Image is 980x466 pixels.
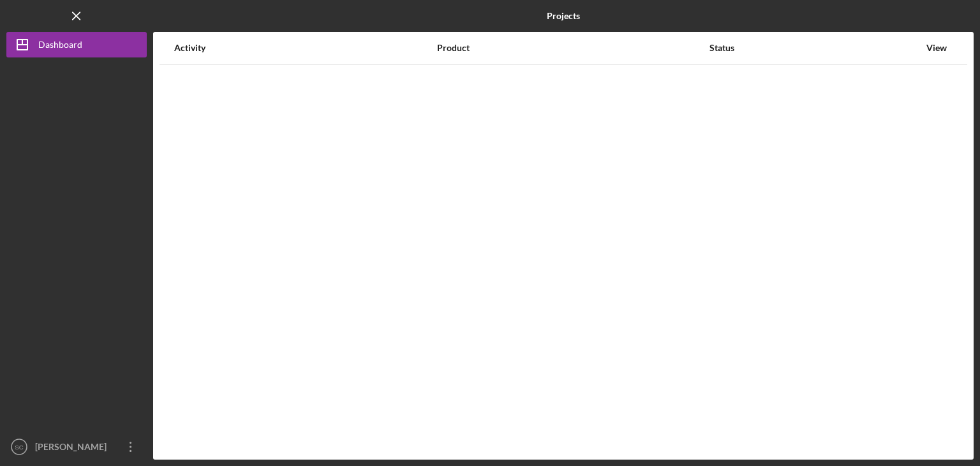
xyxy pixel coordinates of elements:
[32,434,115,463] div: [PERSON_NAME]
[38,32,82,61] div: Dashboard
[15,444,23,451] text: SC
[6,32,147,57] button: Dashboard
[921,43,953,53] div: View
[437,43,709,53] div: Product
[709,43,919,53] div: Status
[547,11,580,21] b: Projects
[6,434,147,460] button: SC[PERSON_NAME]
[174,43,436,53] div: Activity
